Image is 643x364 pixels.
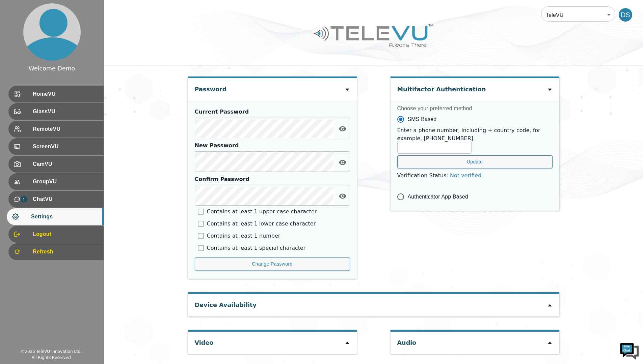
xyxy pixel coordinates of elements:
[21,348,82,355] div: © 2025 TeleVU Innovation Ltd.
[408,193,468,201] span: Authenticator App Based
[195,294,257,313] div: Device Availability
[33,230,98,238] span: Logout
[33,143,98,151] span: ScreenVU
[397,332,417,351] div: Audio
[33,195,98,203] span: ChatVU
[207,232,280,240] p: Contains at least 1 number
[111,3,127,20] div: Minimize live chat window
[195,332,214,351] div: Video
[195,175,347,183] div: Confirm Password
[8,226,104,243] div: Logout
[207,220,316,228] p: Contains at least 1 lower case character
[21,196,27,203] p: 1
[336,122,349,135] button: toggle password visibility
[8,173,104,190] div: GroupVU
[33,160,98,168] span: CamVU
[313,22,434,50] img: Logo
[33,90,98,98] span: HomeVU
[8,156,104,173] div: CamVU
[397,126,553,143] p: Enter a phone number, including + country code, for example, [PHONE_NUMBER].
[3,184,129,208] textarea: Type your message and hit 'Enter'
[397,104,553,112] label: Choose your preferred method
[195,257,350,271] button: Change Password
[8,138,104,155] div: ScreenVU
[8,121,104,138] div: RemoteVU
[8,191,104,208] div: 1ChatVU
[33,178,98,186] span: GroupVU
[619,340,640,361] img: Chat Widget
[195,108,347,116] div: Current Password
[619,8,632,22] div: DS
[450,172,482,179] span: Not verified
[32,355,71,361] div: All Rights Reserved
[7,208,104,225] div: Settings
[23,3,81,61] img: profile.png
[33,248,98,256] span: Refresh
[195,78,227,97] div: Password
[408,115,437,123] span: SMS Based
[31,213,98,221] span: Settings
[8,86,104,102] div: HomeVU
[8,243,104,260] div: Refresh
[33,125,98,133] span: RemoteVU
[336,156,349,169] button: toggle password visibility
[397,172,553,180] p: Verification Status :
[39,85,93,153] span: We're online!
[195,142,347,150] div: New Password
[336,189,349,203] button: toggle password visibility
[207,208,317,216] p: Contains at least 1 upper case character
[33,108,98,116] span: GlassVU
[35,35,113,44] div: Chat with us now
[11,31,28,48] img: d_736959983_company_1615157101543_736959983
[541,5,615,24] div: TeleVU
[8,103,104,120] div: GlassVU
[207,244,306,252] p: Contains at least 1 special character
[29,64,75,73] div: Welcome Demo
[397,78,486,97] div: Multifactor Authentication
[397,155,553,169] button: Update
